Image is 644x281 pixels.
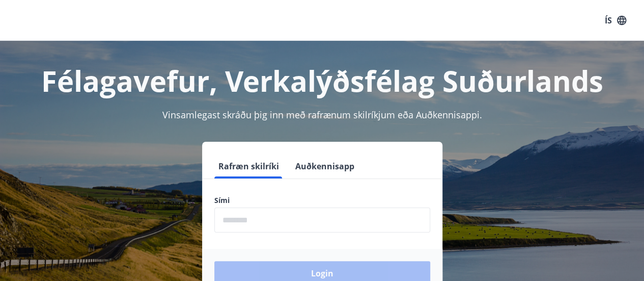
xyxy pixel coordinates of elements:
[12,61,632,100] h1: Félagavefur, Verkalýðsfélag Suðurlands
[214,195,430,206] label: Sími
[214,154,283,178] button: Rafræn skilríki
[599,11,632,30] button: ÍS
[291,154,358,178] button: Auðkennisapp
[162,109,482,121] span: Vinsamlegast skráðu þig inn með rafrænum skilríkjum eða Auðkennisappi.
